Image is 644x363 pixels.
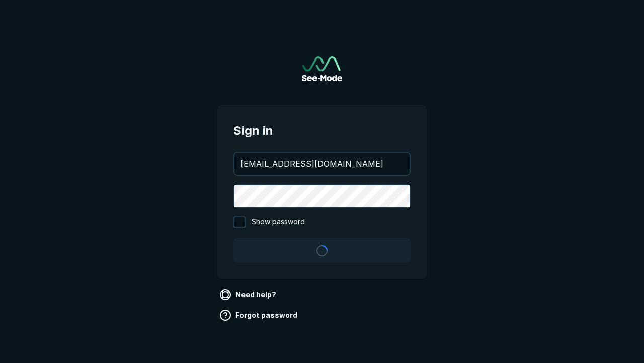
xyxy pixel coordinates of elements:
img: See-Mode Logo [302,56,342,81]
input: your@email.com [234,153,410,175]
a: Go to sign in [302,56,342,81]
a: Forgot password [217,307,301,323]
a: Need help? [217,287,280,303]
span: Sign in [233,122,411,140]
span: Show password [252,216,305,228]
